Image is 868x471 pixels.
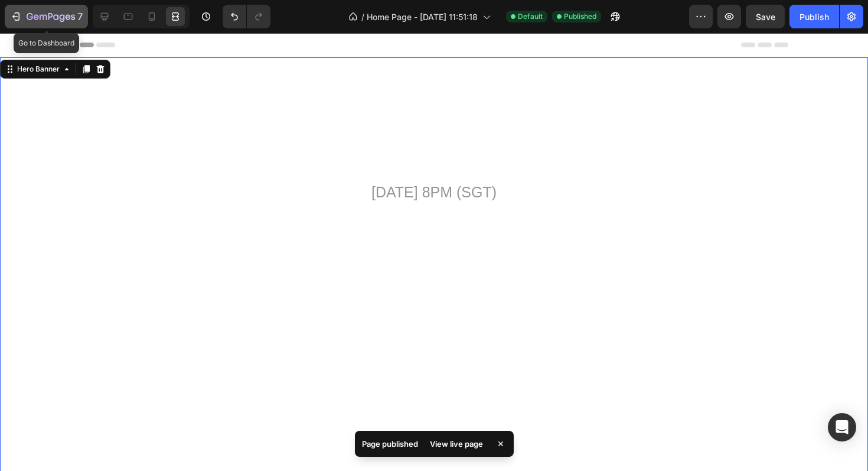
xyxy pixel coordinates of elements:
div: Hero Banner [15,31,62,41]
button: Save [746,5,785,28]
span: Save [756,12,775,22]
div: Open Intercom Messenger [828,413,856,441]
div: Undo/Redo [223,5,270,28]
h2: Performance That Speaks [9,106,859,144]
span: Default [518,11,543,22]
p: Page published [362,438,418,450]
p: 7 [77,9,83,24]
span: Home Page - [DATE] 11:51:18 [367,11,478,23]
span: Published [564,11,596,22]
div: Rich Text Editor. Editing area: main [9,148,859,170]
img: gempages_520125833847768192-57514ded-c173-4139-a960-2ae5d3b29cc7.webp [404,59,464,96]
div: View live page [423,436,490,452]
p: [DATE] 8PM (SGT) [11,150,857,169]
button: Publish [789,5,839,28]
div: Publish [800,11,829,23]
button: 7 [5,5,88,28]
span: / [361,11,364,23]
